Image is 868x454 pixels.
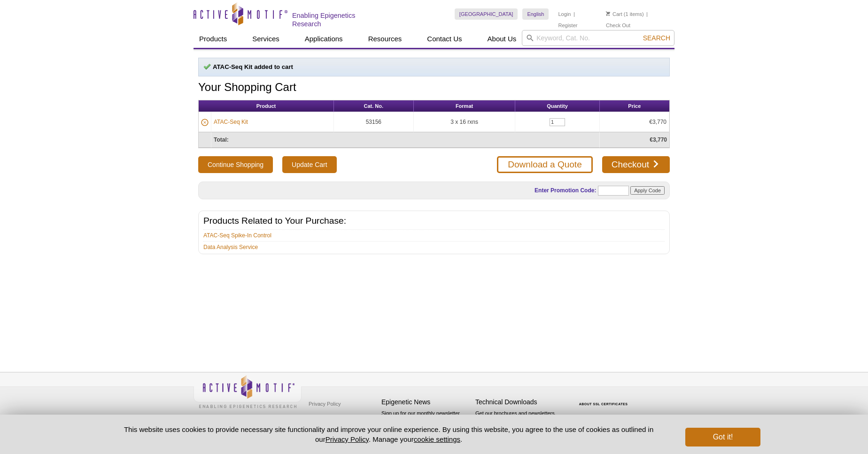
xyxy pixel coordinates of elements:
a: Download a Quote [497,156,592,173]
input: Apply Code [630,186,665,195]
p: This website uses cookies to provide necessary site functionality and improve your online experie... [108,424,670,444]
span: Quantity [547,103,568,109]
button: cookie settings [414,435,460,443]
td: 3 x 16 rxns [414,112,516,132]
button: Got it! [685,428,760,446]
a: Cart [606,11,622,17]
a: Data Analysis Service [203,243,258,251]
img: Active Motif, [194,372,302,410]
a: English [522,8,549,20]
label: Enter Promotion Code: [534,187,596,194]
a: Privacy Policy [325,435,369,443]
input: Update Cart [282,156,336,173]
span: Product [256,103,276,109]
span: Format [456,103,473,109]
span: Search [643,34,670,42]
input: Keyword, Cat. No. [522,30,674,46]
button: Search [640,34,673,42]
h2: Products Related to Your Purchase: [203,217,665,225]
li: (1 items) [606,8,644,20]
a: Products [194,30,232,48]
a: Checkout [602,156,670,173]
a: Check Out [606,22,630,29]
table: Click to Verify - This site chose Symantec SSL for secure e-commerce and confidential communicati... [569,389,640,409]
img: Your Cart [606,11,610,16]
a: Terms & Conditions [306,411,356,425]
a: Register [558,22,577,29]
a: About Us [482,30,522,48]
h4: Technical Downloads [475,398,565,406]
p: ATAC-Seq Kit added to cart [203,63,665,71]
h1: Your Shopping Cart [198,81,670,95]
a: ATAC-Seq Spike-In Control [203,231,271,240]
a: ABOUT SSL CERTIFICATES [579,402,628,406]
a: Login [558,11,571,17]
a: Privacy Policy [306,397,343,411]
span: Cat. No. [364,103,384,109]
button: Continue Shopping [198,156,273,173]
strong: Total: [214,136,229,143]
td: 53156 [334,112,414,132]
a: [GEOGRAPHIC_DATA] [455,8,518,20]
li: | [646,8,648,20]
strong: €3,770 [650,136,667,143]
a: Contact Us [421,30,467,48]
p: Get our brochures and newsletters, or request them by mail. [475,409,565,433]
h2: Enabling Epigenetics Research [292,11,386,28]
h4: Epigenetic News [381,398,471,406]
td: €3,770 [600,112,669,132]
a: Services [247,30,285,48]
span: Price [628,103,641,109]
p: Sign up for our monthly newsletter highlighting recent publications in the field of epigenetics. [381,409,471,441]
li: | [573,8,575,20]
a: ATAC-Seq Kit [214,118,248,126]
a: Resources [363,30,408,48]
a: Applications [299,30,349,48]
